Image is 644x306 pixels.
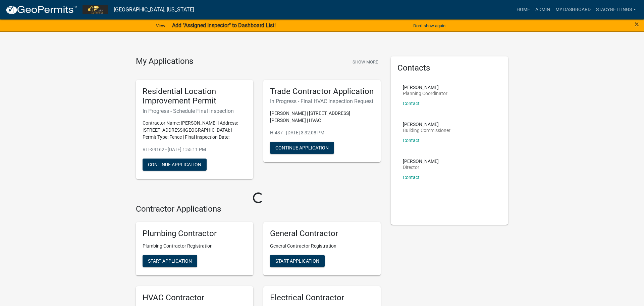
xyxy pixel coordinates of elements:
p: [PERSON_NAME] [403,122,450,127]
button: Start Application [270,255,325,267]
button: Don't show again [411,20,448,31]
p: Contractor Name: [PERSON_NAME] | Address: [STREET_ADDRESS][GEOGRAPHIC_DATA]: | Permit Type: Fence... [143,120,247,141]
h5: Trade Contractor Application [270,87,374,96]
h5: Plumbing Contractor [143,229,247,238]
button: Start Application [143,255,197,267]
p: Director [403,165,439,170]
button: Continue Application [270,142,334,154]
a: Contact [403,175,420,180]
a: View [153,20,168,31]
h6: In Progress - Final HVAC Inspection Request [270,98,374,104]
span: Start Application [148,258,192,263]
a: Contact [403,101,420,106]
h4: Contractor Applications [136,204,381,214]
button: Show More [350,56,381,68]
p: RLI-39162 - [DATE] 1:55:11 PM [143,146,247,153]
a: My Dashboard [553,3,593,16]
p: [PERSON_NAME] | [STREET_ADDRESS][PERSON_NAME] | HVAC [270,110,374,124]
img: Clark County, Indiana [83,5,108,14]
h5: General Contractor [270,229,374,238]
a: StacyGettings [593,3,639,16]
p: Planning Coordinator [403,91,447,96]
h5: Residential Location Improvement Permit [143,87,247,106]
p: [PERSON_NAME] [403,85,447,90]
p: [PERSON_NAME] [403,159,439,164]
h5: HVAC Contractor [143,293,247,303]
h4: My Applications [136,56,193,67]
h5: Electrical Contractor [270,293,374,303]
a: Contact [403,138,420,143]
button: Close [635,20,639,28]
p: General Contractor Registration [270,243,374,250]
h5: Contacts [397,63,501,73]
a: Admin [533,3,553,16]
span: × [635,19,639,29]
span: Start Application [275,258,319,263]
a: Home [514,3,533,16]
button: Continue Application [143,159,207,171]
p: Plumbing Contractor Registration [143,243,247,250]
p: H-437 - [DATE] 3:32:08 PM [270,129,374,136]
strong: Add "Assigned Inspector" to Dashboard List! [172,22,276,29]
h6: In Progress - Schedule Final Inspection [143,108,247,114]
p: Building Commissioner [403,128,450,133]
a: [GEOGRAPHIC_DATA], [US_STATE] [114,4,194,15]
